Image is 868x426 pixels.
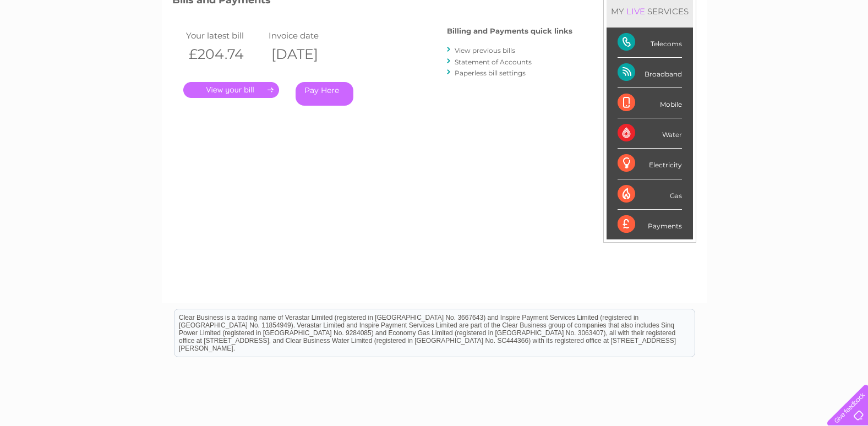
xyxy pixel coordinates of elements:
[174,6,695,53] div: Clear Business is a trading name of Verastar Limited (registered in [GEOGRAPHIC_DATA] No. 3667643...
[733,47,766,55] a: Telecoms
[447,27,572,35] h4: Billing and Payments quick links
[660,6,736,19] a: 0333 014 3131
[618,58,682,88] div: Broadband
[296,82,353,106] a: Pay Here
[618,88,682,118] div: Mobile
[702,47,726,55] a: Energy
[455,58,532,66] a: Statement of Accounts
[183,28,266,43] td: Your latest bill
[674,47,695,55] a: Water
[618,149,682,179] div: Electricity
[832,47,858,55] a: Log out
[455,46,515,54] a: View previous bills
[618,179,682,210] div: Gas
[266,43,348,65] th: [DATE]
[618,210,682,239] div: Payments
[30,29,86,62] img: logo.png
[183,43,266,65] th: £204.74
[618,118,682,149] div: Water
[618,28,682,58] div: Telecoms
[795,47,822,55] a: Contact
[772,47,788,55] a: Blog
[183,82,279,98] a: .
[266,28,348,43] td: Invoice date
[624,6,647,17] div: LIVE
[455,69,526,77] a: Paperless bill settings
